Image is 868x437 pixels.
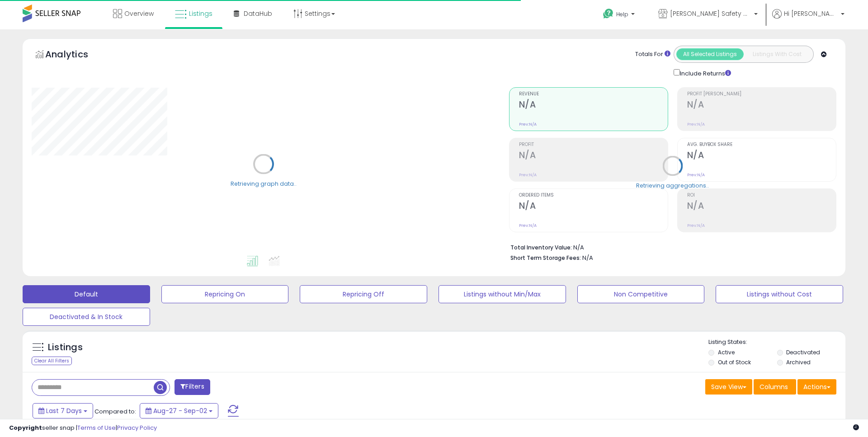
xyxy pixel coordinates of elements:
[161,285,289,303] button: Repricing On
[635,50,670,59] div: Totals For
[772,9,844,29] a: Hi [PERSON_NAME]
[244,9,272,18] span: DataHub
[300,285,427,303] button: Repricing Off
[616,10,628,18] span: Help
[9,423,42,432] strong: Copyright
[231,179,297,188] div: Retrieving graph data..
[9,424,157,432] div: seller snap | |
[23,285,150,303] button: Default
[670,9,751,18] span: [PERSON_NAME] Safety & Supply
[45,48,106,63] h5: Analytics
[716,285,843,303] button: Listings without Cost
[743,48,811,60] button: Listings With Cost
[124,9,154,18] span: Overview
[603,8,614,19] i: Get Help
[439,285,566,303] button: Listings without Min/Max
[577,285,705,303] button: Non Competitive
[596,1,644,29] a: Help
[784,9,838,18] span: Hi [PERSON_NAME]
[23,308,150,326] button: Deactivated & In Stock
[667,67,741,78] div: Include Returns
[636,181,709,189] div: Retrieving aggregations..
[676,48,744,60] button: All Selected Listings
[189,9,212,18] span: Listings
